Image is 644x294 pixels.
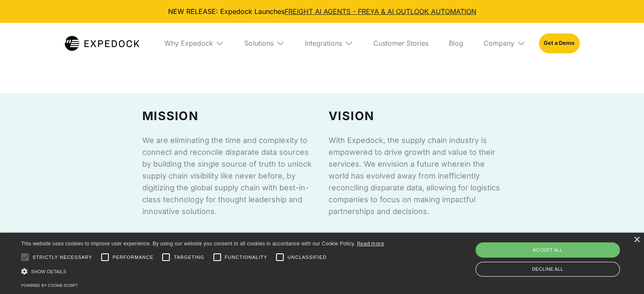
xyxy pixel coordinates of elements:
[238,23,291,63] div: Solutions
[602,253,644,294] iframe: Chat Widget
[477,23,532,63] div: Company
[7,7,637,16] div: NEW RELEASE: Expedock Launches
[31,269,66,274] span: Show details
[539,33,579,53] a: Get a Demo
[329,109,375,123] strong: vision
[285,7,476,16] a: FREIGHT AI AGENTS - FREYA & AI OUTLOOK AUTOMATION
[244,39,274,47] div: Solutions
[357,240,384,247] a: Read more
[298,23,360,63] div: Integrations
[113,254,154,261] span: Performance
[142,135,316,217] p: We are eliminating the time and complexity to connect and reconcile disparate data sources by bui...
[33,254,92,261] span: Strictly necessary
[164,39,213,47] div: Why Expedock
[329,135,502,217] p: With Expedock, the supply chain industry is empowered to drive growth and value to their services...
[367,23,435,63] a: Customer Stories
[142,109,199,123] strong: MISSION
[484,39,514,47] div: Company
[158,23,231,63] div: Why Expedock
[21,283,78,288] a: Powered by cookie-script
[475,242,620,258] div: Accept all
[287,254,326,261] span: Unclassified
[21,241,355,247] span: This website uses cookies to improve user experience. By using our website you consent to all coo...
[21,267,384,276] div: Show details
[633,237,640,243] div: Close
[225,254,267,261] span: Functionality
[475,262,620,277] div: Decline all
[305,39,342,47] div: Integrations
[174,254,204,261] span: Targeting
[442,23,470,63] a: Blog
